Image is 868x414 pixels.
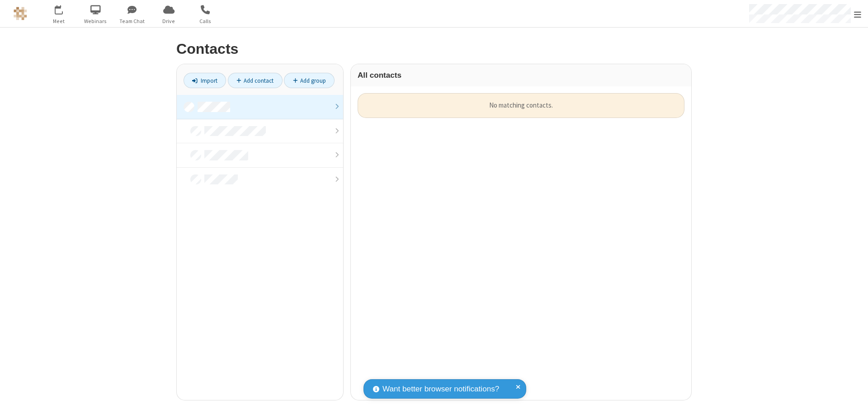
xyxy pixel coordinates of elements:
[79,17,113,25] span: Webinars
[115,17,149,25] span: Team Chat
[284,73,335,88] a: Add group
[382,383,499,395] span: Want better browser notifications?
[42,17,76,25] span: Meet
[14,7,27,20] img: QA Selenium DO NOT DELETE OR CHANGE
[176,41,692,57] h2: Contacts
[358,93,684,118] div: No matching contacts.
[189,17,222,25] span: Calls
[152,17,186,25] span: Drive
[358,71,684,80] h3: All contacts
[61,5,67,12] div: 8
[845,390,861,408] iframe: Chat
[184,73,226,88] a: Import
[351,86,691,400] div: grid
[228,73,283,88] a: Add contact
